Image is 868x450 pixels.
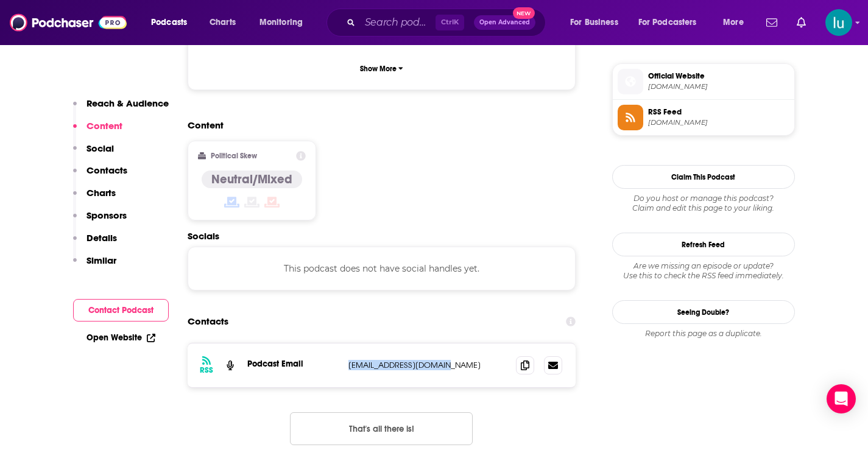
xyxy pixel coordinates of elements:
span: wegotthegeek.com [648,82,789,91]
img: Podchaser - Follow, Share and Rate Podcasts [10,11,127,34]
a: Show notifications dropdown [792,12,811,33]
p: Podcast Email [247,359,339,369]
a: Seeing Double? [612,300,795,324]
img: User Profile [825,9,852,36]
h2: Content [188,119,566,131]
span: Ctrl K [436,15,464,30]
a: Charts [202,13,243,32]
p: Reach & Audience [86,97,169,109]
p: Details [86,232,117,244]
a: Show notifications dropdown [761,12,782,33]
button: Reach & Audience [73,97,169,120]
div: Claim and edit this page to your liking. [612,194,795,213]
p: Social [86,142,114,154]
span: New [513,7,535,19]
span: Open Advanced [479,19,530,26]
p: Similar [86,255,116,266]
span: Charts [210,14,236,31]
h4: Neutral/Mixed [211,172,292,187]
div: Open Intercom Messenger [827,384,856,413]
span: Logged in as lusodano [825,9,852,36]
button: Refresh Feed [612,233,795,256]
button: Nothing here. [290,412,473,445]
span: For Podcasters [638,14,697,31]
p: [EMAIL_ADDRESS][DOMAIN_NAME] [348,360,507,370]
p: Sponsors [86,209,127,221]
p: Charts [86,187,116,199]
a: Open Website [86,332,155,343]
button: Contact Podcast [73,299,169,322]
span: Official Website [648,71,789,82]
button: open menu [630,13,715,32]
button: open menu [143,13,203,32]
button: Content [73,120,122,142]
button: open menu [562,13,633,32]
div: Are we missing an episode or update? Use this to check the RSS feed immediately. [612,261,795,281]
button: open menu [715,13,759,32]
span: Podcasts [151,14,187,31]
span: feeds.feedburner.com [648,118,789,127]
button: Charts [73,187,116,209]
p: Content [86,120,122,132]
button: Show profile menu [825,9,852,36]
h3: RSS [200,365,213,375]
span: Monitoring [259,14,303,31]
button: Open AdvancedNew [474,15,535,30]
span: More [723,14,744,31]
button: Similar [73,255,116,277]
span: For Business [570,14,618,31]
div: This podcast does not have social handles yet. [188,247,576,290]
p: Show More [360,65,397,73]
h2: Political Skew [211,152,257,160]
button: Show More [198,57,566,80]
button: Contacts [73,164,127,187]
button: Social [73,142,114,165]
span: Do you host or manage this podcast? [612,194,795,203]
h2: Socials [188,230,576,242]
a: Official Website[DOMAIN_NAME] [618,69,789,94]
button: Claim This Podcast [612,165,795,189]
span: RSS Feed [648,107,789,118]
p: Contacts [86,164,127,176]
div: Search podcasts, credits, & more... [338,9,557,37]
input: Search podcasts, credits, & more... [360,13,436,32]
h2: Contacts [188,310,228,333]
button: Sponsors [73,209,127,232]
div: Report this page as a duplicate. [612,329,795,339]
button: Details [73,232,117,255]
a: RSS Feed[DOMAIN_NAME] [618,105,789,130]
button: open menu [251,13,319,32]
